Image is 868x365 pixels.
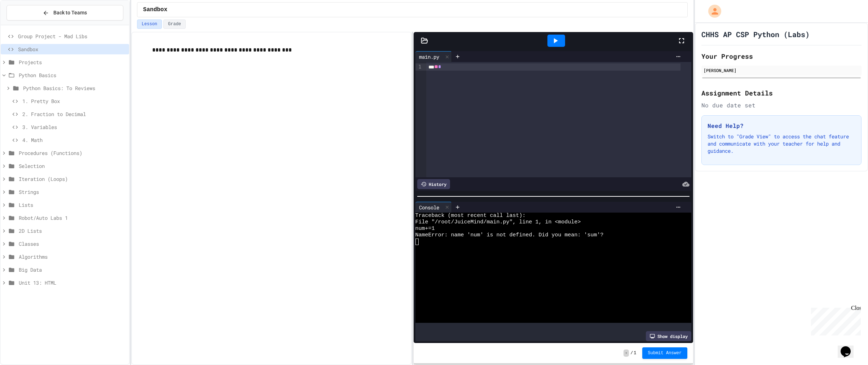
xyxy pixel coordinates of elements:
[648,350,682,356] span: Submit Answer
[22,136,126,144] span: 4. Math
[19,266,126,273] span: Big Data
[19,253,126,261] span: Algorithms
[415,204,443,211] div: Console
[19,240,126,248] span: Classes
[415,226,435,232] span: num+=1
[415,53,443,61] div: main.py
[143,5,167,14] span: Sandbox
[18,32,126,40] span: Group Project - Mad Libs
[53,9,87,17] span: Back to Teams
[634,350,636,356] span: 1
[701,29,810,39] h1: CHHS AP CSP Python (Labs)
[642,347,688,359] button: Submit Answer
[19,227,126,235] span: 2D Lists
[19,175,126,183] span: Iteration (Loops)
[415,51,452,62] div: main.py
[417,179,450,189] div: History
[624,350,629,357] span: -
[415,63,423,71] div: 1
[701,3,723,19] div: My Account
[708,121,855,130] h3: Need Help?
[708,133,855,155] p: Switch to "Grade View" to access the chat feature and communicate with your teacher for help and ...
[701,101,862,110] div: No due date set
[18,45,126,53] span: Sandbox
[701,88,862,98] h2: Assignment Details
[630,350,633,356] span: /
[808,305,861,335] iframe: chat widget
[3,3,50,46] div: Chat with us now!Close
[646,331,691,341] div: Show display
[19,162,126,170] span: Selection
[23,84,126,92] span: Python Basics: To Reviews
[415,232,604,239] span: NameError: name 'num' is not defined. Did you mean: 'sum'?
[838,336,861,358] iframe: chat widget
[701,51,862,61] h2: Your Progress
[19,58,126,66] span: Projects
[19,149,126,157] span: Procedures (Functions)
[19,214,126,222] span: Robot/Auto Labs 1
[137,19,162,29] button: Lesson
[19,279,126,286] span: Unit 13: HTML
[415,202,452,213] div: Console
[415,219,581,226] span: File "/root/JuiceMind/main.py", line 1, in <module>
[19,188,126,196] span: Strings
[19,201,126,209] span: Lists
[22,110,126,118] span: 2. Fraction to Decimal
[415,213,526,219] span: Traceback (most recent call last):
[19,71,126,79] span: Python Basics
[22,97,126,105] span: 1. Pretty Box
[22,123,126,131] span: 3. Variables
[163,19,186,29] button: Grade
[704,67,859,74] div: [PERSON_NAME]
[6,5,123,21] button: Back to Teams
